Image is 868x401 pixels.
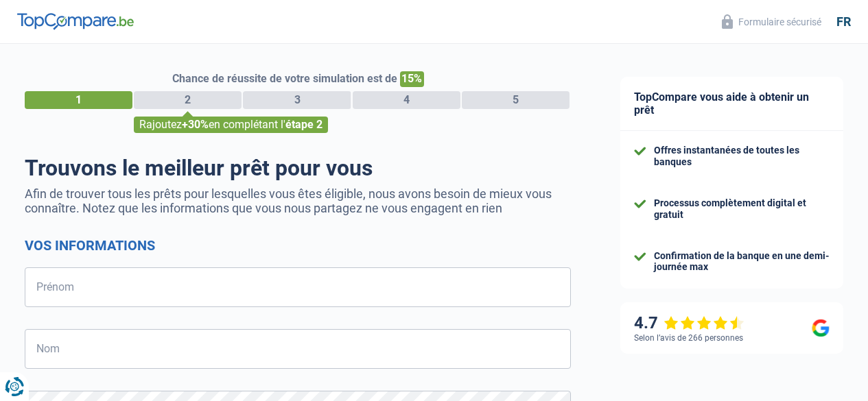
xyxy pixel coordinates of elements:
div: 4 [353,91,460,109]
div: Offres instantanées de toutes les banques [654,145,830,168]
div: 2 [134,91,242,109]
span: +30% [182,118,209,131]
div: 3 [243,91,351,109]
div: 4.7 [634,313,744,333]
div: 1 [25,91,132,109]
span: Chance de réussite de votre simulation est de [172,72,397,85]
div: TopCompare vous aide à obtenir un prêt [620,77,843,131]
h2: Vos informations [25,237,571,254]
div: 5 [462,91,570,109]
button: Formulaire sécurisé [714,10,830,33]
p: Afin de trouver tous les prêts pour lesquelles vous êtes éligible, nous avons besoin de mieux vou... [25,186,571,215]
div: Processus complètement digital et gratuit [654,197,830,221]
div: Selon l’avis de 266 personnes [634,333,743,343]
span: étape 2 [285,118,322,131]
img: TopCompare Logo [17,13,134,29]
span: 15% [400,71,424,87]
h1: Trouvons le meilleur prêt pour vous [25,155,571,181]
div: Rajoutez en complétant l' [134,117,328,133]
div: Confirmation de la banque en une demi-journée max [654,250,830,274]
div: fr [836,14,851,29]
